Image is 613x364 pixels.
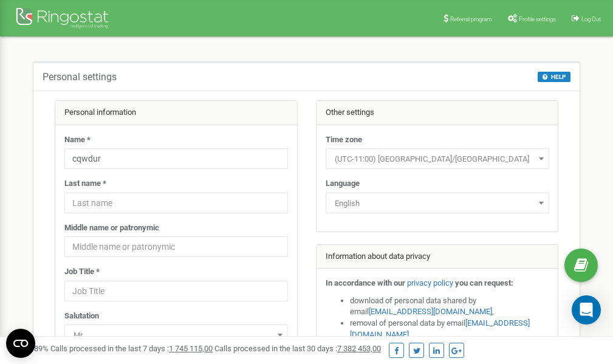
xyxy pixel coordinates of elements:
[572,295,601,325] div: Open Intercom Messenger
[330,151,545,168] span: (UTC-11:00) Pacific/Midway
[64,134,91,146] label: Name *
[450,16,492,22] span: Referral program
[6,329,35,358] button: Open CMP widget
[369,307,492,316] a: [EMAIL_ADDRESS][DOMAIN_NAME]
[326,178,360,190] label: Language
[538,72,570,82] button: HELP
[64,325,288,345] span: Mr.
[64,193,288,213] input: Last name
[64,178,106,190] label: Last name *
[350,295,549,318] li: download of personal data shared by email ,
[64,236,288,257] input: Middle name or patronymic
[350,318,549,340] li: removal of personal data by email ,
[69,327,284,344] span: Mr.
[326,193,549,213] span: English
[64,281,288,301] input: Job Title
[519,16,556,22] span: Profile settings
[64,266,100,278] label: Job Title *
[64,222,159,234] label: Middle name or patronymic
[64,148,288,169] input: Name
[317,101,558,125] div: Other settings
[326,134,362,146] label: Time zone
[326,278,405,287] strong: In accordance with our
[337,344,381,353] u: 7 382 453,00
[330,195,545,212] span: English
[581,16,601,22] span: Log Out
[214,344,381,353] span: Calls processed in the last 30 days :
[317,245,558,269] div: Information about data privacy
[55,101,297,125] div: Personal information
[169,344,213,353] u: 1 745 115,00
[43,72,117,83] h5: Personal settings
[50,344,213,353] span: Calls processed in the last 7 days :
[326,148,549,169] span: (UTC-11:00) Pacific/Midway
[455,278,513,287] strong: you can request:
[64,311,99,322] label: Salutation
[407,278,453,287] a: privacy policy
